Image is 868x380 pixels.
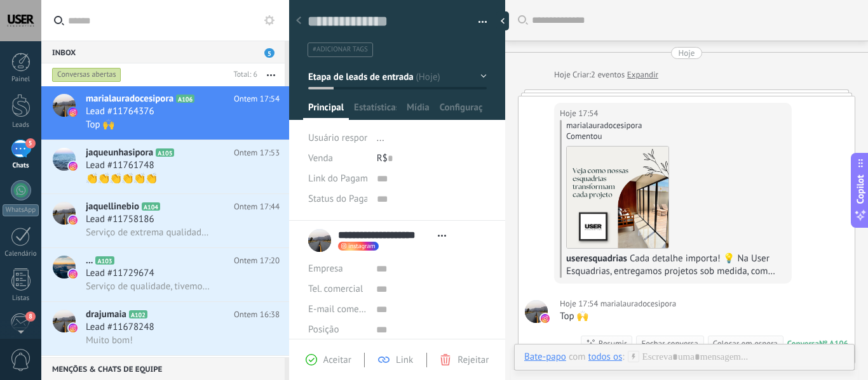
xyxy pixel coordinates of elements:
[86,93,173,105] span: marialauradocesipora
[396,354,413,366] span: Link
[308,320,367,340] div: Posição
[52,67,121,82] div: Conversas abertas
[599,337,627,350] div: Resumir
[234,147,280,159] span: Ontem 17:53
[3,162,39,170] div: Chats
[377,148,487,169] div: R$
[308,169,367,189] div: Link do Pagamento
[627,69,658,81] a: Expandir
[566,120,786,141] div: marialauradocesipora Comentou
[86,159,154,172] span: Lead #11761748
[641,337,698,350] div: Fechar conversa
[234,308,280,321] span: Ontem 16:38
[377,132,384,144] span: ...
[3,204,39,216] div: WhatsApp
[86,280,210,292] span: Serviço de qualidade, tivemos um ótimo atendimento e com agilidade!!!👏👏👏
[69,162,78,171] img: icon
[3,121,39,129] div: Leads
[560,107,600,120] div: Hoje 17:54
[496,11,509,30] div: ocultar
[41,248,289,301] a: avataricon...A103Ontem 17:20Lead #11729674Serviço de qualidade, tivemos um ótimo atendimento e co...
[86,254,93,267] span: ...
[129,310,147,318] span: A102
[567,147,668,248] img: 17948562444006409
[458,354,489,366] span: Rejeitar
[566,252,627,265] span: useresquadrias
[541,314,550,323] img: instagram.svg
[257,63,285,86] button: Mais
[86,173,157,185] span: 👏👏👏👏👏👏
[41,357,285,380] div: Menções & Chats de equipe
[41,41,285,63] div: Inbox
[308,279,363,299] button: Tel. comercial
[86,105,154,118] span: Lead #11764376
[308,283,363,295] span: Tel. comercial
[86,200,139,213] span: jaquellinebio
[560,298,600,310] div: Hoje 17:54
[313,45,368,54] span: #adicionar tags
[142,202,160,211] span: A104
[86,147,153,159] span: jaqueunhasipora
[308,102,344,120] span: Principal
[600,298,676,310] span: marialauradocesipora
[234,254,280,267] span: Ontem 17:20
[3,75,39,84] div: Painel
[308,259,367,279] div: Empresa
[713,337,778,350] div: Colocar em espera
[354,102,397,120] span: Estatísticas
[679,47,695,59] div: Hoje
[25,138,36,148] span: 5
[308,148,367,169] div: Venda
[308,325,339,334] span: Posição
[819,338,848,349] div: № A106
[308,152,333,164] span: Venda
[86,308,126,321] span: drajumaia
[440,102,482,120] span: Configurações
[308,299,367,320] button: E-mail comercial
[69,108,78,117] img: icon
[86,267,154,280] span: Lead #11729674
[86,213,154,226] span: Lead #11758186
[95,256,114,265] span: A103
[86,334,133,346] span: Muito bom!
[41,302,289,355] a: avataricondrajumaiaA102Ontem 16:38Lead #11678248Muito bom!
[854,174,867,204] span: Copilot
[308,132,390,144] span: Usuário responsável
[566,252,784,366] span: Cada detalhe importa! 💡 Na User Esquadrias, entregamos projetos sob medida, com alumínio de alta ...
[308,174,386,183] span: Link do Pagamento
[69,324,78,332] img: icon
[560,310,676,323] div: Top 🙌
[229,69,257,81] div: Total: 6
[69,216,78,225] img: icon
[234,93,280,105] span: Ontem 17:54
[308,189,367,209] div: Status do Pagamento
[622,351,624,364] span: :
[176,95,194,103] span: A106
[407,102,430,120] span: Mídia
[569,351,586,364] span: com
[591,69,625,81] span: 2 eventos
[308,194,395,204] span: Status do Pagamento
[3,250,39,258] div: Calendário
[86,119,114,131] span: Top 🙌
[554,69,658,81] div: Criar:
[308,303,376,315] span: E-mail comercial
[264,48,275,58] span: 5
[554,69,573,81] div: Hoje
[25,311,36,322] span: 8
[348,243,376,249] span: instagram
[86,321,154,334] span: Lead #11678248
[588,351,623,362] div: todos os
[69,270,78,278] img: icon
[41,140,289,193] a: avatariconjaqueunhasiporaA105Ontem 17:53Lead #11761748👏👏👏👏👏👏
[3,294,39,303] div: Listas
[41,194,289,247] a: avatariconjaquellinebioA104Ontem 17:44Lead #11758186Serviço de extrema qualidade👏🏻👏🏻❤️
[234,200,280,213] span: Ontem 17:44
[323,354,351,366] span: Aceitar
[41,86,289,140] a: avatariconmarialauradocesiporaA106Ontem 17:54Lead #11764376Top 🙌
[86,226,210,239] span: Serviço de extrema qualidade👏🏻👏🏻❤️
[308,128,367,148] div: Usuário responsável
[525,300,548,323] span: marialauradocesipora
[787,338,819,349] div: Conversa
[156,148,174,157] span: A105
